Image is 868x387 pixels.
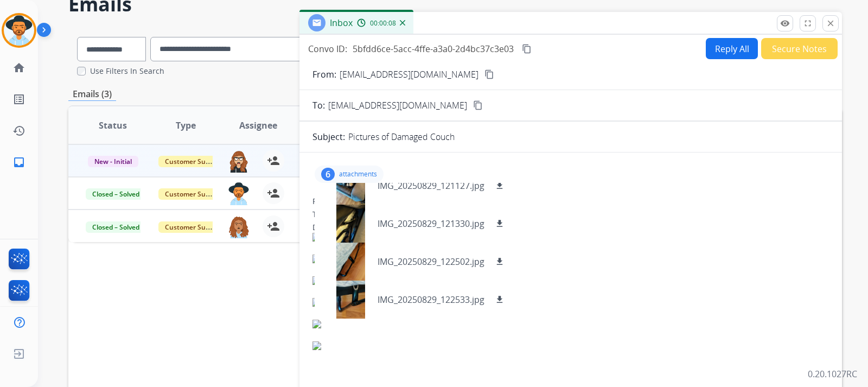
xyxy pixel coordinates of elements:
button: Reply All [706,38,758,59]
span: [EMAIL_ADDRESS][DOMAIN_NAME] [328,99,467,112]
p: Convo ID: [308,42,347,55]
p: IMG_20250829_121330.jpg [378,217,484,230]
img: avatar [4,15,34,46]
span: Status [99,119,127,132]
img: f9bdb5b6-578e-4bbc-82c7-3e061cade26b [312,233,746,242]
div: 6 [321,168,335,181]
span: Assignee [239,119,277,132]
span: 5bfdd6ce-5acc-4ffe-a3a0-2d4bc37c3e03 [353,43,514,55]
mat-icon: content_copy [522,44,532,54]
span: Closed – Solved [86,188,146,200]
p: IMG_20250829_122502.jpg [378,255,484,268]
mat-icon: download [495,257,505,267]
p: Emails (3) [68,87,116,101]
img: agent-avatar [228,215,250,238]
img: dc2ce0ba-2564-49b0-ade8-be7acff36d68 [312,298,746,307]
div: To: [312,209,829,220]
span: Inbox [330,17,353,29]
div: From: [312,196,829,207]
p: [EMAIL_ADDRESS][DOMAIN_NAME] [340,68,478,81]
p: From: [312,68,336,81]
p: IMG_20250829_121127.jpg [378,179,484,192]
img: agent-avatar [228,182,250,205]
span: Customer Support [158,188,229,200]
mat-icon: home [12,61,25,74]
mat-icon: close [826,18,835,28]
img: 42abe97f-1f43-444c-95fd-1dde4330d261 [312,341,746,350]
img: 8f2d0120-aa76-4757-8b4d-45824454564b [312,276,746,285]
mat-icon: content_copy [484,69,494,79]
mat-icon: person_add [267,220,280,233]
span: Type [176,119,196,132]
span: Customer Support [158,156,229,167]
span: Closed – Solved [86,221,146,233]
mat-icon: fullscreen [803,18,813,28]
img: 92957709-6d2d-4502-8792-bc646f80b4bd [312,320,746,328]
p: To: [312,99,325,112]
mat-icon: person_add [267,187,280,200]
img: agent-avatar [228,150,250,173]
p: Subject: [312,130,345,143]
mat-icon: history [12,124,25,137]
p: attachments [339,170,377,179]
p: Pictures of Damaged Couch [348,130,455,143]
p: 0.20.1027RC [808,367,857,380]
div: Date: [312,222,829,233]
img: c64c8181-0907-48ac-9f6b-bc39af89c508 [312,255,746,263]
mat-icon: remove_red_eye [780,18,790,28]
mat-icon: inbox [12,156,25,169]
span: Customer Support [158,221,229,233]
mat-icon: download [495,219,505,229]
mat-icon: person_add [267,154,280,167]
mat-icon: download [495,295,505,304]
mat-icon: content_copy [473,100,483,110]
label: Use Filters In Search [90,66,164,77]
button: Secure Notes [761,38,838,59]
span: New - Initial [88,156,138,167]
span: 00:00:08 [370,19,396,28]
mat-icon: list_alt [12,93,25,106]
mat-icon: download [495,181,505,191]
p: IMG_20250829_122533.jpg [378,293,484,306]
